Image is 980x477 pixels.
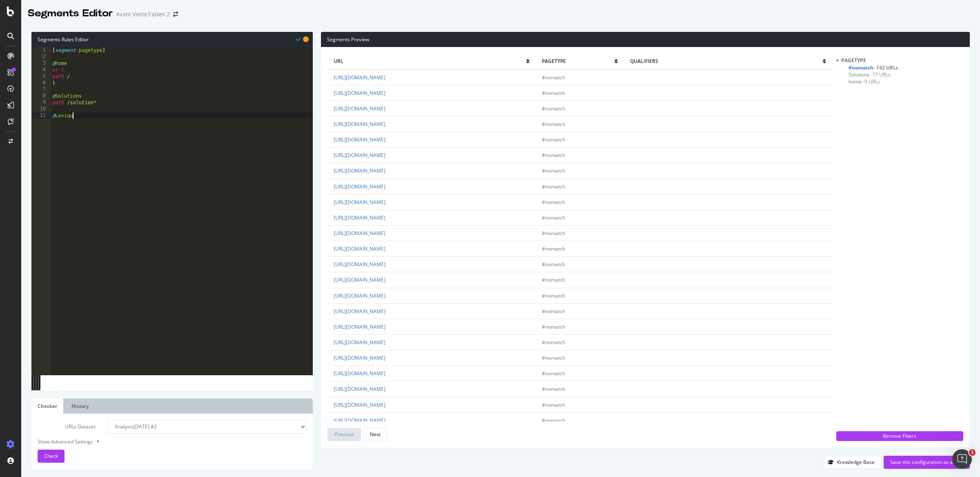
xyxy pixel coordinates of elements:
div: Avant Vente Fabien 2 [116,10,170,18]
span: #nomatch [542,370,565,377]
a: [URL][DOMAIN_NAME] [334,385,385,392]
span: #nomatch [542,323,565,330]
span: Click to filter pagetype on Solutions [849,71,891,78]
span: Click to filter pagetype on #nomatch [849,64,898,71]
div: 1 [31,47,51,54]
a: [URL][DOMAIN_NAME] [334,370,385,377]
div: arrow-right-arrow-left [173,11,178,17]
div: Next [370,431,381,438]
div: 7 [31,86,51,93]
span: #nomatch [542,183,565,190]
div: 6 [31,80,51,86]
div: Segments Editor [28,7,113,20]
a: [URL][DOMAIN_NAME] [334,417,385,424]
span: #nomatch [542,136,565,143]
span: qualifiers [630,58,823,65]
a: [URL][DOMAIN_NAME] [334,105,385,112]
div: 10 [31,106,51,112]
a: [URL][DOMAIN_NAME] [334,167,385,174]
div: 3 [31,60,51,67]
a: [URL][DOMAIN_NAME] [334,276,385,283]
div: Save this configuration as active [890,459,963,466]
a: [URL][DOMAIN_NAME] [334,401,385,408]
a: [URL][DOMAIN_NAME] [334,292,385,299]
button: Next [363,428,388,441]
span: #nomatch [542,276,565,283]
span: #nomatch [542,417,565,424]
span: #nomatch [542,90,565,96]
div: 2 [31,54,51,60]
a: [URL][DOMAIN_NAME] [334,136,385,143]
div: Previous [334,431,354,438]
span: #nomatch [542,245,565,252]
span: #nomatch [542,401,565,408]
a: [URL][DOMAIN_NAME] [334,152,385,159]
span: #nomatch [542,292,565,299]
a: [URL][DOMAIN_NAME] [334,354,385,361]
span: pagetype [542,58,614,65]
div: Segments Rules Editor [31,32,313,47]
div: 4 [31,67,51,73]
a: [URL][DOMAIN_NAME] [334,230,385,237]
span: #nomatch [542,339,565,346]
div: Segments Preview [321,32,970,47]
div: Show Advanced Settings [31,438,301,446]
span: Click to filter pagetype on home [849,78,880,85]
a: [URL][DOMAIN_NAME] [334,339,385,346]
div: 5 [31,73,51,80]
button: Knowledge Base [824,456,882,469]
a: [URL][DOMAIN_NAME] [334,245,385,252]
button: Previous [327,428,361,441]
a: [URL][DOMAIN_NAME] [334,261,385,268]
div: 8 [31,93,51,99]
a: Knowledge Base [824,459,882,466]
span: Syntax is valid [296,35,301,43]
span: - 9 URLs [862,78,880,85]
span: #nomatch [542,354,565,361]
a: [URL][DOMAIN_NAME] [334,90,385,96]
iframe: Intercom live chat [952,449,972,469]
span: #nomatch [542,167,565,174]
a: [URL][DOMAIN_NAME] [334,308,385,315]
button: Remove Filters [836,431,963,441]
span: #nomatch [542,74,565,81]
span: url [334,58,526,65]
span: pagetype [841,57,866,64]
a: [URL][DOMAIN_NAME] [334,199,385,206]
span: - 77 URLs [869,71,891,78]
span: #nomatch [542,230,565,237]
a: [URL][DOMAIN_NAME] [334,214,385,221]
span: #nomatch [542,385,565,392]
a: History [65,399,95,414]
div: Remove Filters [841,432,958,439]
span: - 742 URLs [873,64,898,71]
div: 9 [31,99,51,106]
span: You have unsaved modifications [303,35,309,43]
div: 11 [31,112,51,119]
span: #nomatch [542,308,565,315]
span: 1 [969,449,976,456]
span: #nomatch [542,121,565,128]
span: Check [44,452,58,459]
a: Checker [31,399,63,414]
a: [URL][DOMAIN_NAME] [334,183,385,190]
a: [URL][DOMAIN_NAME] [334,74,385,81]
span: #nomatch [542,214,565,221]
a: [URL][DOMAIN_NAME] [334,323,385,330]
span: #nomatch [542,261,565,268]
label: URLs Dataset [31,420,102,434]
a: [URL][DOMAIN_NAME] [334,121,385,128]
button: Check [38,450,65,463]
button: Save this configuration as active [884,456,970,469]
div: Knowledge Base [837,459,875,466]
span: #nomatch [542,152,565,159]
span: #nomatch [542,199,565,206]
span: #nomatch [542,105,565,112]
